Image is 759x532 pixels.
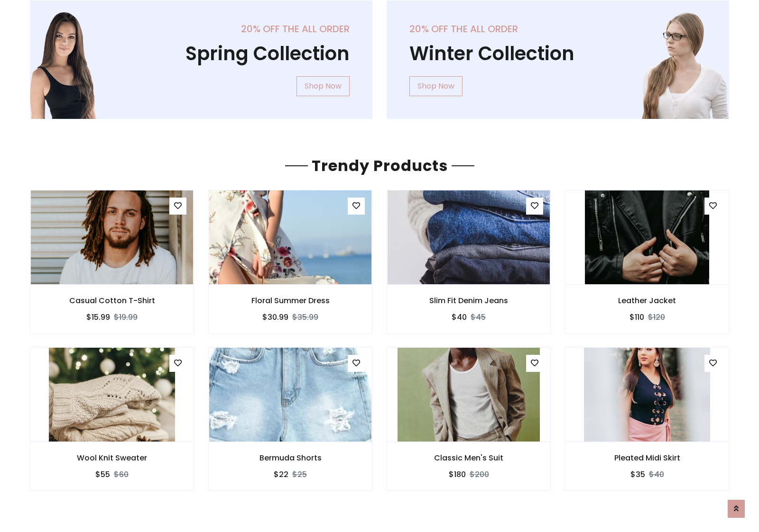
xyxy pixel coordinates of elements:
h6: Pleated Midi Skirt [565,453,729,462]
h6: $110 [629,313,644,322]
h6: $30.99 [262,313,288,322]
h6: Floral Summer Dress [209,296,372,305]
h6: Slim Fit Denim Jeans [387,296,550,305]
del: $200 [470,469,489,480]
h6: $55 [95,470,110,479]
h6: $180 [449,470,466,479]
h5: 20% off the all order [53,23,350,35]
h6: Wool Knit Sweater [30,453,194,462]
a: Shop Now [409,76,463,96]
h6: $22 [274,470,288,479]
h6: Leather Jacket [565,296,729,305]
span: Trendy Products [308,155,452,176]
h6: Bermuda Shorts [209,453,372,462]
a: Shop Now [296,76,350,96]
h6: $35 [630,470,645,479]
h6: $15.99 [86,313,110,322]
del: $40 [649,469,664,480]
h1: Winter Collection [409,42,706,65]
del: $60 [114,469,129,480]
h6: Casual Cotton T-Shirt [30,296,194,305]
del: $35.99 [292,312,318,323]
h6: Classic Men's Suit [387,453,550,462]
h5: 20% off the all order [409,23,706,35]
del: $19.99 [114,312,138,323]
del: $25 [292,469,307,480]
del: $45 [471,312,486,323]
h1: Spring Collection [53,42,350,65]
h6: $40 [452,313,467,322]
del: $120 [648,312,665,323]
